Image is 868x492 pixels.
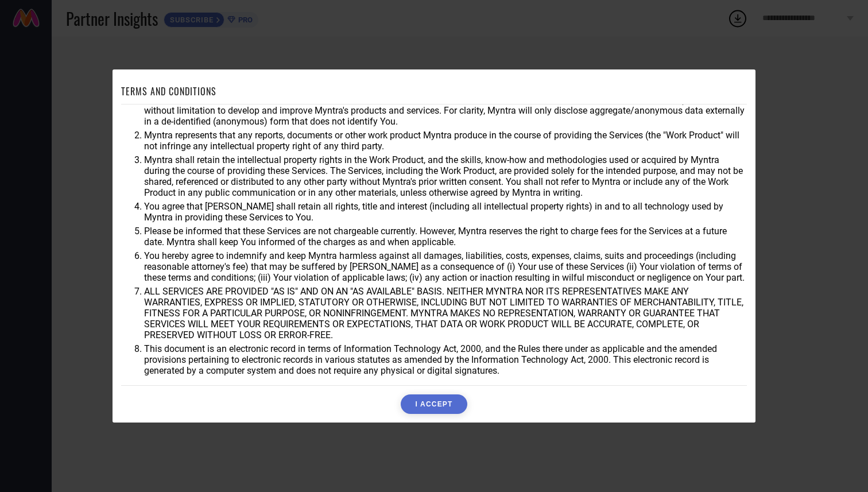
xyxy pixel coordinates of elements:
[401,394,467,414] button: I ACCEPT
[144,250,747,283] li: You hereby agree to indemnify and keep Myntra harmless against all damages, liabilities, costs, e...
[144,94,747,127] li: You agree that Myntra may use aggregate and anonymized data for any business purpose during or af...
[144,286,747,340] li: ALL SERVICES ARE PROVIDED "AS IS" AND ON AN "AS AVAILABLE" BASIS. NEITHER MYNTRA NOR ITS REPRESEN...
[144,201,747,223] li: You agree that [PERSON_NAME] shall retain all rights, title and interest (including all intellect...
[121,84,216,98] h1: TERMS AND CONDITIONS
[144,226,747,247] li: Please be informed that these Services are not chargeable currently. However, Myntra reserves the...
[144,130,747,152] li: Myntra represents that any reports, documents or other work product Myntra produce in the course ...
[144,343,747,376] li: This document is an electronic record in terms of Information Technology Act, 2000, and the Rules...
[144,154,747,198] li: Myntra shall retain the intellectual property rights in the Work Product, and the skills, know-ho...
